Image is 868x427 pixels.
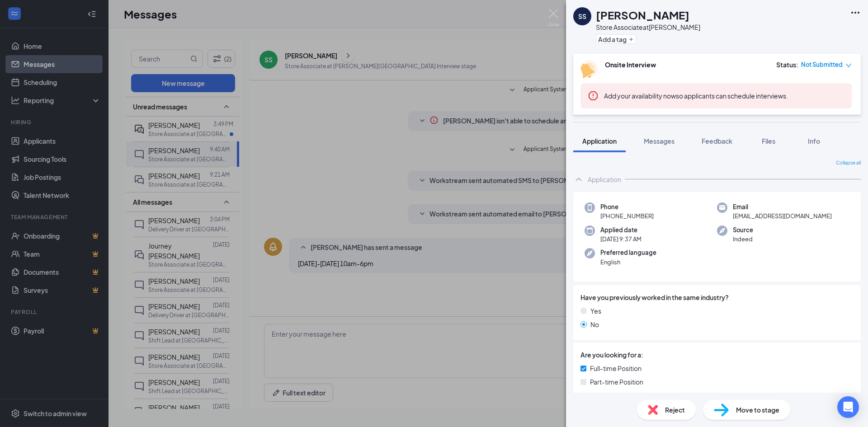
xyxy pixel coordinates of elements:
span: [EMAIL_ADDRESS][DOMAIN_NAME] [733,211,832,221]
div: Status : [776,60,798,69]
span: Part-time Position [590,377,643,387]
span: Reject [665,405,685,415]
span: Source [733,225,753,235]
span: Email [733,202,832,211]
svg: Plus [628,37,634,42]
span: Yes [590,306,601,316]
span: Collapse all [836,160,861,167]
span: Are you looking for a: [580,350,643,360]
span: Info [808,137,820,145]
span: Feedback [702,137,732,145]
div: Open Intercom Messenger [837,396,859,418]
span: down [845,62,852,69]
span: [PHONE_NUMBER] [600,211,654,221]
span: Full-time Position [590,363,642,373]
span: Application [582,137,617,145]
span: Messages [644,137,675,145]
div: Application [588,175,621,184]
span: so applicants can schedule interviews. [604,92,788,100]
span: Files [762,137,775,145]
span: No [590,319,599,329]
svg: Error [588,90,599,101]
span: Move to stage [736,405,779,415]
span: [DATE] 9:37 AM [600,235,642,244]
h1: [PERSON_NAME] [596,7,689,23]
span: English [600,258,656,267]
div: Store Associate at [PERSON_NAME] [596,23,700,32]
button: Add your availability now [604,91,676,100]
span: Seasonal Position [590,390,642,400]
button: PlusAdd a tag [596,34,636,44]
span: Not Submitted [801,60,843,69]
span: Phone [600,202,654,211]
span: Indeed [733,235,753,244]
svg: Ellipses [850,7,861,18]
span: Applied date [600,225,642,235]
b: Onsite Interview [605,61,656,69]
span: Have you previously worked in the same industry? [580,292,729,302]
div: SS [578,12,586,21]
svg: ChevronUp [573,174,584,185]
span: Preferred language [600,248,656,257]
